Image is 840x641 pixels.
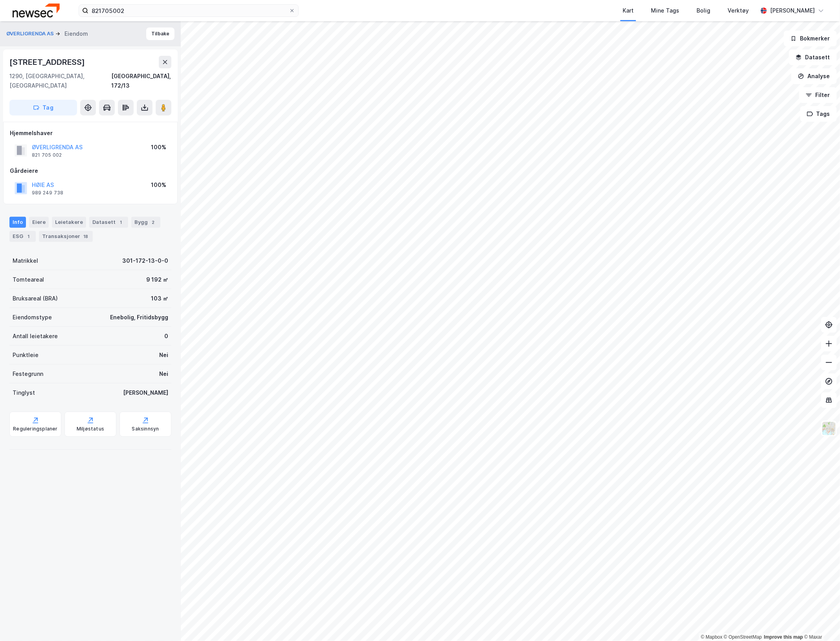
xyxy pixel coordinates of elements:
div: Kontrollprogram for chat [801,603,840,641]
div: 301-172-13-0-0 [122,256,168,266]
div: Bruksareal (BRA) [13,294,58,303]
div: Gårdeiere [10,166,171,176]
div: Saksinnsyn [132,426,159,432]
div: 100% [151,180,166,190]
div: Miljøstatus [77,426,104,432]
div: Eiendomstype [13,313,52,322]
div: 1290, [GEOGRAPHIC_DATA], [GEOGRAPHIC_DATA] [9,71,111,90]
input: Søk på adresse, matrikkel, gårdeiere, leietakere eller personer [88,5,289,16]
div: Bygg [131,217,160,228]
button: Filter [799,87,837,103]
img: newsec-logo.f6e21ccffca1b3a03d2d.png [13,4,60,17]
a: Improve this map [764,634,803,640]
div: Eiere [29,217,49,228]
div: [GEOGRAPHIC_DATA], 172/13 [111,71,171,90]
div: Eiendom [64,29,88,38]
div: 0 [164,331,168,341]
div: 1 [117,218,125,226]
div: Festegrunn [13,369,43,379]
div: Kart [623,6,634,15]
div: Reguleringsplaner [13,426,57,432]
div: 1 [25,233,33,240]
div: [PERSON_NAME] [123,388,168,397]
button: ØVERLIGRENDA AS [6,30,55,38]
div: [STREET_ADDRESS] [9,56,86,68]
div: [PERSON_NAME] [770,6,815,15]
a: Mapbox [701,634,722,640]
div: Nei [159,369,168,379]
a: OpenStreetMap [724,634,762,640]
div: Leietakere [52,217,86,228]
div: Datasett [89,217,128,228]
button: Datasett [789,49,837,65]
div: 100% [151,143,166,152]
div: Bolig [697,6,710,15]
button: Analyse [791,68,837,84]
button: Tag [9,100,77,115]
img: Z [822,421,836,436]
div: Tomteareal [13,275,44,284]
div: Matrikkel [13,256,38,266]
div: ESG [9,231,36,242]
div: 989 249 738 [32,190,63,196]
div: Enebolig, Fritidsbygg [110,313,168,322]
button: Tags [800,106,837,122]
div: 103 ㎡ [151,294,168,303]
div: Transaksjoner [39,231,93,242]
div: 18 [82,233,90,240]
div: Nei [159,350,168,360]
div: Mine Tags [651,6,679,15]
div: 2 [149,218,157,226]
div: 9 192 ㎡ [146,275,168,284]
div: Info [9,217,26,228]
button: Bokmerker [784,31,837,46]
div: 821 705 002 [32,152,62,158]
div: Hjemmelshaver [10,128,171,138]
iframe: Chat Widget [801,603,840,641]
button: Tilbake [146,27,175,40]
div: Verktøy [728,6,749,15]
div: Antall leietakere [13,331,58,341]
div: Punktleie [13,350,39,360]
div: Tinglyst [13,388,35,397]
